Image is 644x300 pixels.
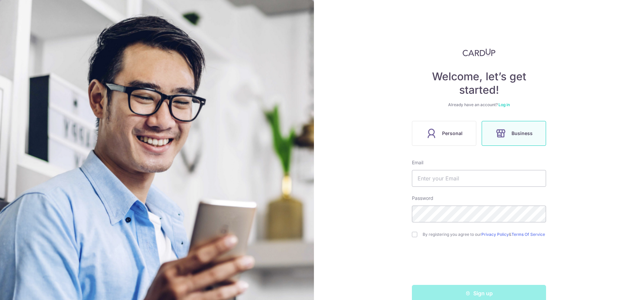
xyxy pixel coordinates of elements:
label: By registering you agree to our & [423,232,546,237]
span: Business [512,129,533,137]
label: Password [412,195,433,202]
a: Privacy Policy [481,232,509,237]
iframe: reCAPTCHA [428,251,530,277]
h4: Welcome, let’s get started! [412,70,546,97]
input: Enter your Email [412,170,546,187]
span: Personal [442,129,463,137]
div: Already have an account? [412,102,546,108]
a: Personal [409,121,479,146]
a: Log in [498,102,510,107]
label: Email [412,159,423,166]
img: CardUp Logo [463,48,495,56]
a: Business [479,121,549,146]
a: Terms Of Service [512,232,545,237]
